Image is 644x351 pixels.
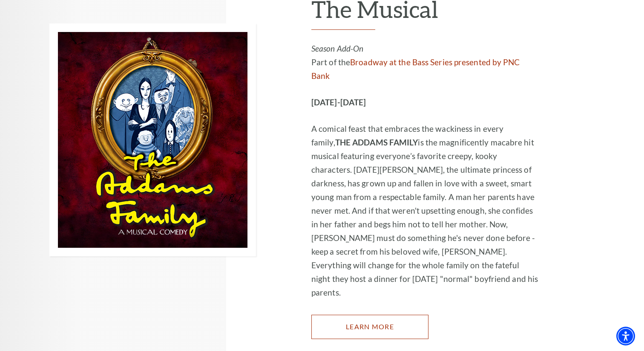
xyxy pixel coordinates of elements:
[311,315,428,339] a: Learn More The Addams Family, The Musical
[49,23,256,256] img: Performing Arts Fort Worth Presents
[311,42,539,83] p: Part of the
[311,44,363,53] em: Season Add-On
[311,122,539,299] p: A comical feast that embraces the wackiness in every family, is the magnificently macabre hit mus...
[616,327,635,345] div: Accessibility Menu
[335,137,418,147] strong: THE ADDAMS FAMILY
[311,97,366,107] strong: [DATE]-[DATE]
[311,57,520,81] a: Broadway at the Bass Series presented by PNC Bank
